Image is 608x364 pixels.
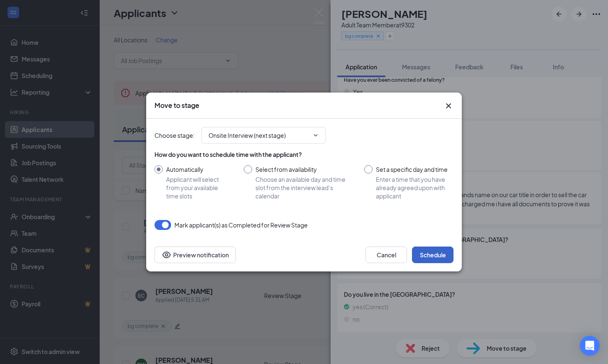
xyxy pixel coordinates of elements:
svg: ChevronDown [312,132,319,139]
span: Choose stage : [154,131,195,140]
button: Preview notificationEye [154,247,236,263]
svg: Eye [162,250,172,260]
button: Schedule [412,247,454,263]
button: Cancel [365,247,407,263]
div: How do you want to schedule time with the applicant? [154,150,454,159]
div: Open Intercom Messenger [580,336,600,356]
h3: Move to stage [154,101,199,110]
svg: Cross [444,101,454,111]
span: Mark applicant(s) as Completed for Review Stage [174,220,308,230]
button: Close [444,101,454,111]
